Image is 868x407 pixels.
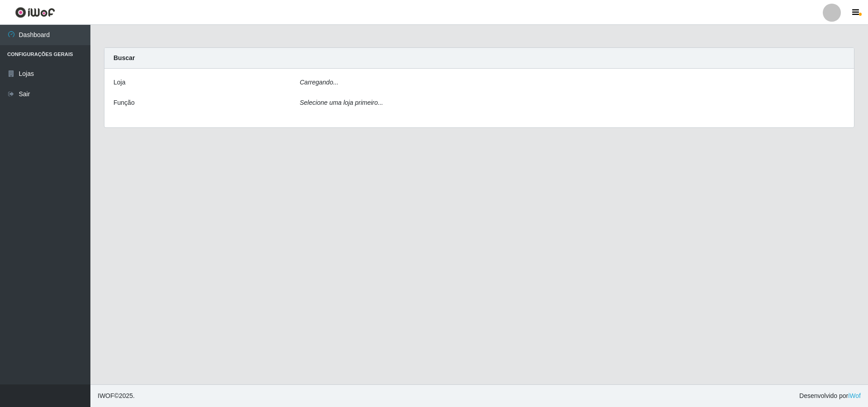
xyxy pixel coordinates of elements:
[300,99,383,106] i: Selecione uma loja primeiro...
[98,392,114,399] span: IWOF
[300,79,339,86] i: Carregando...
[848,392,861,399] a: iWof
[98,391,135,401] span: © 2025 .
[113,78,125,87] label: Loja
[15,7,55,18] img: CoreUI Logo
[113,98,135,108] label: Função
[799,391,861,401] span: Desenvolvido por
[113,54,135,61] strong: Buscar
